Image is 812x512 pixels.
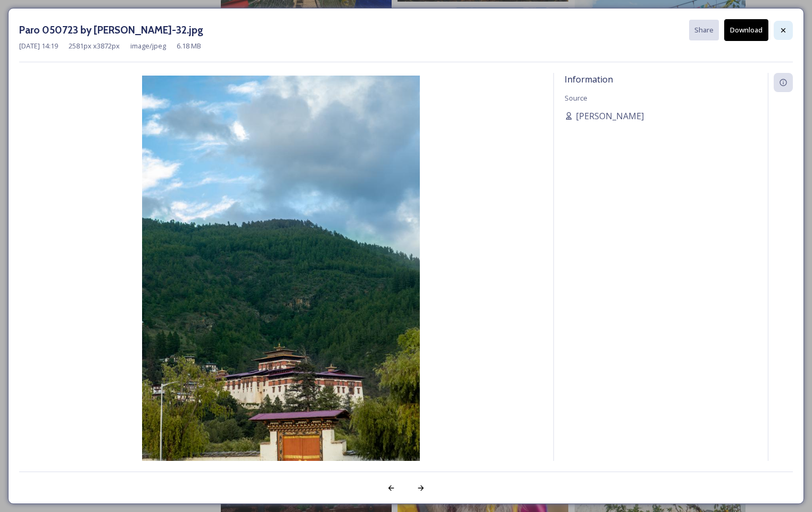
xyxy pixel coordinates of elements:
[565,93,587,103] span: Source
[19,41,58,51] span: [DATE] 14:19
[565,73,613,85] span: Information
[69,41,120,51] span: 2581 px x 3872 px
[689,20,719,40] button: Share
[724,19,768,41] button: Download
[130,41,166,51] span: image/jpeg
[19,22,203,38] h3: Paro 050723 by [PERSON_NAME]-32.jpg
[576,110,644,122] span: [PERSON_NAME]
[177,41,201,51] span: 6.18 MB
[19,76,543,492] img: Paro%2520050723%2520by%2520Amp%2520Sripimanwat-32.jpg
